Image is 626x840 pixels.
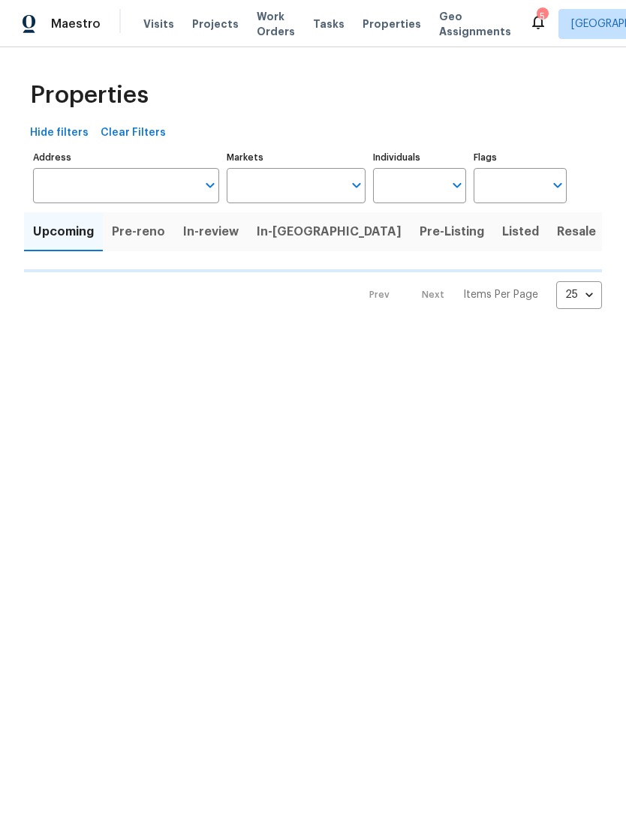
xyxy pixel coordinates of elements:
[547,175,568,196] button: Open
[112,221,165,242] span: Pre-reno
[101,124,166,142] span: Clear Filters
[355,281,602,309] nav: Pagination Navigation
[227,153,366,162] label: Markets
[200,175,221,196] button: Open
[557,221,596,242] span: Resale
[447,175,468,196] button: Open
[373,153,466,162] label: Individuals
[95,119,172,147] button: Clear Filters
[474,153,567,162] label: Flags
[420,221,484,242] span: Pre-Listing
[192,16,239,31] span: Projects
[556,275,602,314] div: 25
[30,88,149,103] span: Properties
[143,16,174,31] span: Visits
[257,9,295,39] span: Work Orders
[33,153,219,162] label: Address
[33,221,94,242] span: Upcoming
[439,9,511,39] span: Geo Assignments
[30,124,89,142] span: Hide filters
[183,221,239,242] span: In-review
[346,175,367,196] button: Open
[257,221,402,242] span: In-[GEOGRAPHIC_DATA]
[502,221,539,242] span: Listed
[463,287,538,302] p: Items Per Page
[51,16,101,31] span: Maestro
[24,119,95,147] button: Hide filters
[363,16,421,31] span: Properties
[313,19,345,29] span: Tasks
[537,9,547,24] div: 5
